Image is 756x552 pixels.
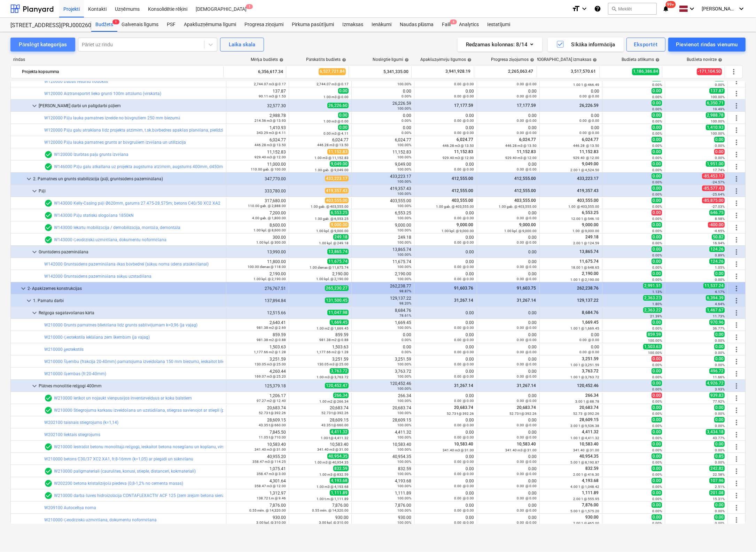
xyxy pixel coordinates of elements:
div: 0.00 [480,125,537,135]
div: Pārskatīts budžets [306,57,346,62]
small: 929.40 m3 @ 12.00 [505,156,537,160]
a: PSF [163,18,180,32]
span: help [278,58,283,62]
div: 0.00 [543,113,599,123]
small: 0.00% [652,156,662,160]
span: [PERSON_NAME] [702,6,736,11]
a: W210000 Šķembu (frakcija 20-40mm) pamatojuma izveidošana 150 mm biezumā, ieskaitot blietēšanu [44,359,237,364]
small: 0.00% [652,168,662,172]
span: 1 [246,4,253,9]
button: Laika skala [220,38,264,52]
div: 9,049.00 [354,162,411,172]
div: 1,410.93 [229,125,286,135]
span: Vairāk darbību [732,418,741,427]
span: 26,226.60 [327,103,349,108]
a: W210000 šķembas (fr.20-40mm) [44,371,106,376]
a: W143000 Pāļu statiskā slogošana 1850kN [54,213,134,218]
span: 433,223.17 [325,176,349,181]
span: 0.00 [714,137,725,142]
div: Iestatījumi [483,18,514,32]
span: 0.00 [652,125,662,130]
small: 1.00 1 @ 466.49 [573,83,599,87]
small: 2,744.07 m3 @ 0.17 [254,82,286,86]
span: Vairāk darbību [732,138,741,147]
span: -85,577.43 [702,186,725,191]
span: Vairāk darbību [732,77,741,86]
small: -24.57% [712,180,725,184]
span: Rindas vienumam ir 1 PSF [44,150,53,159]
span: 0.00 [652,112,662,118]
a: W210000 Grunts pamatnes blietēšana līdz grunts sablīvējumam k=0,96 (ja vajag) [44,323,197,328]
span: Vairāk darbību [732,211,741,220]
span: Vairāk darbību [732,467,741,475]
a: W210000 betons C30/37 XC2 XA1, fr.8-16mm (k=1,05) ar piegādi un sūknēšanu [44,457,193,462]
div: Galvenais līgums [117,18,163,32]
span: 0.00 [714,149,725,155]
small: 0.00% [652,132,662,135]
div: Pirkuma pasūtījumi [288,18,338,32]
small: 1.00 m3 @ 0.00 [324,119,349,123]
small: 100.00% [397,107,411,110]
span: keyboard_arrow_down [30,309,39,317]
small: 0.00% [652,83,662,87]
span: 6,024.77 [519,137,537,142]
div: 11,152.83 [354,150,411,159]
div: 0.00 [417,125,474,135]
div: 2,988.78 [229,113,286,123]
div: Pāļi [39,186,223,197]
div: 5,341,335.00 [352,66,408,77]
small: 929.40 m3 @ 12.00 [443,156,474,160]
a: Izmaksas [338,18,367,32]
small: 0.00% [402,131,411,135]
span: keyboard_arrow_down [30,187,39,195]
span: 412,555.00 [451,188,474,193]
div: [DEMOGRAPHIC_DATA] izmaksas [529,57,597,62]
div: 0.00 [417,89,474,98]
div: 433,223.17 [354,174,411,184]
a: Budžets1 [91,18,117,32]
div: rindas [10,57,224,62]
i: notifications [662,5,669,13]
span: Vairāk darbību [732,187,741,195]
a: W210000 Ierīkot un nojaukt vienpusējos inventārveidņus ar koka balstiem [54,396,192,401]
i: keyboard_arrow_down [580,5,589,13]
small: 19.49% [713,107,725,111]
span: Vairāk darbību [730,68,738,76]
span: Vairāk darbību [732,260,741,268]
span: 9,049.00 [581,161,599,166]
div: Budžeta novirze [687,57,722,62]
span: Vairāk darbību [732,163,741,171]
small: 0.00 @ 0.00 [517,119,537,123]
a: W142000 Gruntsūdens pazemināšana sūkņu uzstadīšana [44,274,151,279]
span: Vairāk darbību [732,370,741,378]
span: 11,152.83 [579,149,599,154]
span: keyboard_arrow_down [25,297,33,305]
small: 100.00% [397,82,411,86]
button: Eksportēt [626,38,665,52]
span: keyboard_arrow_down [30,102,39,110]
a: W210000 ģeotekstīls [44,347,84,352]
a: W143000 Ģeodēziskā uzmērīšana, dokumentu noformēšana [54,237,166,242]
span: Vairāk darbību [732,443,741,451]
span: -171,104.50 [697,68,722,75]
div: 0.00 [417,77,474,86]
div: Apakšuzņēmuma līgumi [180,18,240,32]
div: Redzamas kolonnas : 8/14 [466,40,534,49]
span: 0.00 [652,88,662,94]
div: Mērķa budžets [251,57,283,62]
small: 214.56 m3 @ 13.93 [255,119,286,123]
div: Apakšuzņēmēju līgumos [420,57,471,62]
span: 412,555.00 [514,188,537,193]
a: Faili6 [438,18,455,32]
span: Vairāk darbību [732,309,741,317]
div: 466.49 [354,77,411,86]
span: Vairāk darbību [732,455,741,463]
small: 1.00 m3 @ 0.00 [324,95,349,99]
span: 0.00 [338,112,349,118]
a: Ienākumi [367,18,396,32]
span: 412,555.00 [514,176,537,181]
a: W120000 Pāļu lauka pamatnes izveide no būvgružiem 250 mm biezumā [44,116,180,120]
span: Vairāk darbību [732,479,741,488]
small: 0.00 @ 0.00 [454,119,474,123]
